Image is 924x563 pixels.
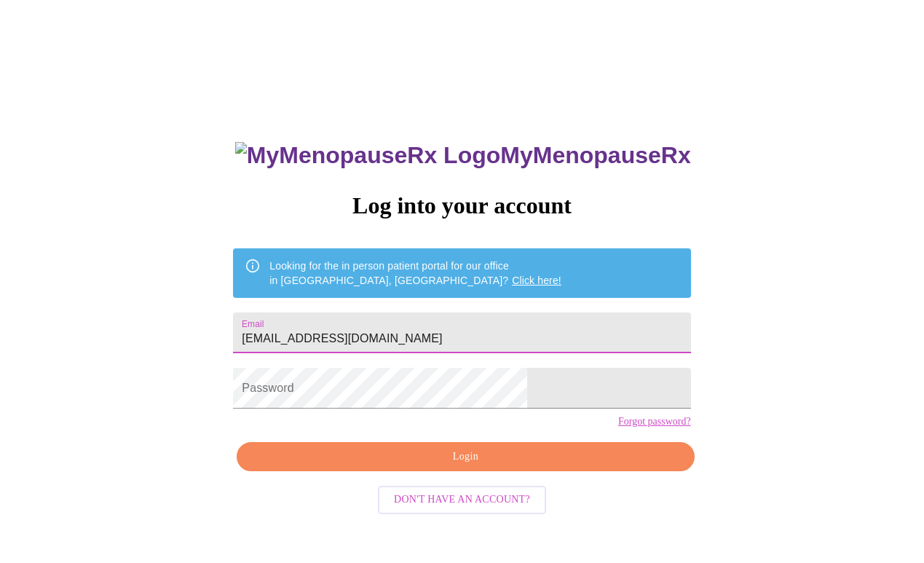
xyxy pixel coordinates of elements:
button: Login [237,442,694,472]
a: Click here! [512,275,561,286]
button: Don't have an account? [378,486,546,514]
a: Don't have an account? [374,492,550,505]
span: Login [253,448,677,466]
a: Forgot password? [618,416,691,428]
div: Looking for the in person patient portal for our office in [GEOGRAPHIC_DATA], [GEOGRAPHIC_DATA]? [269,253,561,294]
span: Don't have an account? [394,491,530,509]
img: MyMenopauseRx Logo [235,142,500,169]
h3: Log into your account [233,192,690,219]
h3: MyMenopauseRx [235,142,691,169]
